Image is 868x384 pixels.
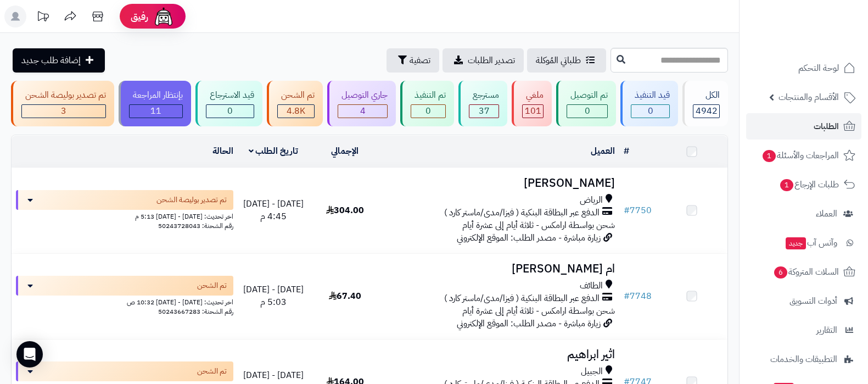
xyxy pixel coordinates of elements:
span: لوحة التحكم [798,60,839,76]
span: 101 [525,104,541,118]
div: 11 [130,105,182,118]
span: 3 [61,104,66,118]
span: الطائف [580,280,603,292]
span: 304.00 [326,204,364,217]
span: 0 [648,104,653,118]
a: تحديثات المنصة [29,5,57,30]
img: logo-2.png [793,31,858,54]
span: الطلبات [814,119,839,134]
span: تم الشحن [197,366,227,377]
div: ملغي [522,89,544,102]
span: الأقسام والمنتجات [779,90,839,105]
a: تاريخ الطلب [249,144,299,158]
span: 11 [150,104,161,118]
span: التقارير [816,322,837,338]
span: 4 [360,104,366,118]
span: وآتس آب [785,235,837,251]
a: ملغي 101 [509,81,554,126]
div: 0 [567,105,607,118]
a: جاري التوصيل 4 [325,81,398,126]
a: المراجعات والأسئلة1 [746,142,861,169]
a: الكل4942 [680,81,730,126]
a: لوحة التحكم [746,55,861,81]
span: السلات المتروكة [773,264,839,280]
a: الحالة [212,144,233,158]
h3: [PERSON_NAME] [385,177,614,190]
h3: ام [PERSON_NAME] [385,263,614,275]
span: شحن بواسطة ارامكس - ثلاثة أيام إلى عشرة أيام [462,219,615,232]
span: أدوات التسويق [789,293,837,309]
span: زيارة مباشرة - مصدر الطلب: الموقع الإلكتروني [457,231,601,244]
div: تم التنفيذ [411,89,446,102]
span: جديد [786,237,806,249]
span: 1 [780,179,793,191]
img: ai-face.png [153,5,175,27]
span: تصدير الطلبات [468,54,515,67]
div: بإنتظار المراجعة [129,89,183,102]
button: تصفية [387,48,439,73]
a: # [624,144,629,158]
div: تم الشحن [277,89,315,102]
span: 0 [425,104,431,118]
a: #7750 [624,204,652,217]
div: 101 [523,105,543,118]
div: تم تصدير بوليصة الشحن [21,89,106,102]
span: رقم الشحنة: 50243667283 [158,307,233,316]
div: 0 [206,105,254,118]
span: تصفية [410,54,430,67]
div: 0 [411,105,445,118]
a: إضافة طلب جديد [13,48,105,73]
span: 4.8K [287,104,305,118]
a: تصدير الطلبات [443,48,524,73]
span: 0 [585,104,590,118]
span: رفيق [131,10,148,23]
span: [DATE] - [DATE] 4:45 م [243,197,304,223]
a: قيد الاسترجاع 0 [193,81,265,126]
h3: اثير ابراهيم [385,348,614,361]
span: رقم الشحنة: 50243728043 [158,221,233,231]
span: 6 [774,266,787,279]
a: #7748 [624,290,652,303]
span: # [624,290,630,303]
a: التطبيقات والخدمات [746,346,861,372]
span: طلبات الإرجاع [779,177,839,192]
a: قيد التنفيذ 0 [618,81,680,126]
a: الطلبات [746,113,861,140]
span: إضافة طلب جديد [21,54,81,67]
span: تم الشحن [197,280,227,291]
a: تم التنفيذ 0 [398,81,456,126]
a: بإنتظار المراجعة 11 [116,81,193,126]
div: Open Intercom Messenger [16,341,43,368]
span: 67.40 [329,290,361,303]
div: قيد التنفيذ [631,89,670,102]
span: المراجعات والأسئلة [761,148,839,163]
a: تم تصدير بوليصة الشحن 3 [9,81,116,126]
span: العملاء [816,206,837,221]
a: السلات المتروكة6 [746,259,861,285]
span: تم تصدير بوليصة الشحن [156,194,227,205]
span: 0 [227,104,233,118]
span: الدفع عبر البطاقة البنكية ( فيزا/مدى/ماستر كارد ) [444,207,600,219]
div: مسترجع [469,89,499,102]
span: [DATE] - [DATE] 5:03 م [243,283,304,309]
div: قيد الاسترجاع [206,89,254,102]
div: اخر تحديث: [DATE] - [DATE] 10:32 ص [16,296,233,307]
a: طلبات الإرجاع1 [746,171,861,198]
span: التطبيقات والخدمات [770,352,837,367]
a: أدوات التسويق [746,288,861,314]
a: مسترجع 37 [456,81,509,126]
span: # [624,204,630,217]
div: 0 [631,105,669,118]
span: 37 [479,104,490,118]
div: تم التوصيل [567,89,608,102]
a: العميل [591,144,615,158]
span: طلباتي المُوكلة [536,54,581,67]
div: 3 [22,105,105,118]
div: الكل [693,89,720,102]
div: جاري التوصيل [338,89,388,102]
a: الإجمالي [331,144,359,158]
div: 4 [338,105,387,118]
span: زيارة مباشرة - مصدر الطلب: الموقع الإلكتروني [457,317,601,330]
div: اخر تحديث: [DATE] - [DATE] 5:13 م [16,210,233,221]
a: وآتس آبجديد [746,230,861,256]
